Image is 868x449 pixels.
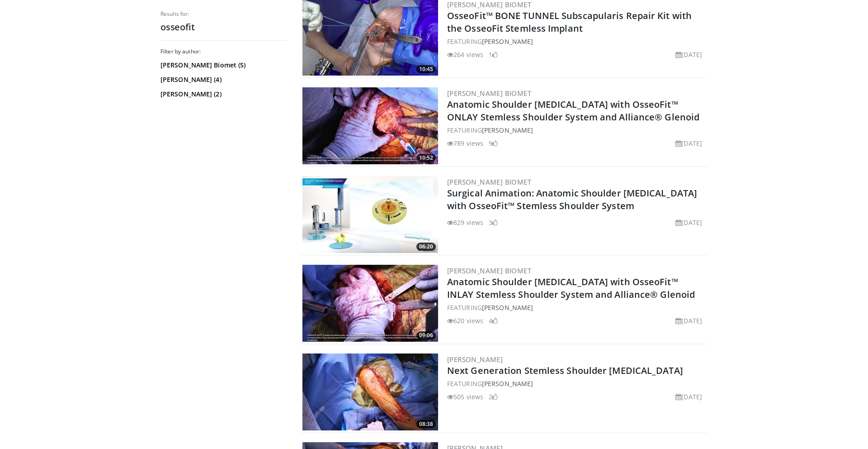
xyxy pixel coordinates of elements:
li: 505 views [447,392,483,401]
a: [PERSON_NAME] (2) [160,90,285,99]
li: 4 [489,316,498,325]
span: 09:06 [416,331,436,339]
a: Next Generation Stemless Shoulder [MEDICAL_DATA] [447,364,683,377]
div: FEATURING [447,303,706,312]
a: 06:20 [302,176,438,253]
li: [DATE] [675,392,702,401]
img: 68921608-6324-4888-87da-a4d0ad613160.300x170_q85_crop-smart_upscale.jpg [302,87,438,164]
li: [DATE] [675,50,702,59]
li: 264 views [447,50,483,59]
li: 3 [489,218,498,227]
a: 09:06 [302,265,438,342]
img: b5adb457-3940-44a6-abfb-a80c5bdc43e3.300x170_q85_crop-smart_upscale.jpg [302,353,438,430]
img: 84e7f812-2061-4fff-86f6-cdff29f66ef4.300x170_q85_crop-smart_upscale.jpg [302,176,438,253]
h2: osseofit [160,21,287,33]
a: [PERSON_NAME] (4) [160,75,285,84]
div: FEATURING [447,379,706,388]
a: OsseoFit™ BONE TUNNEL Subscapularis Repair Kit with the OsseoFit Stemless Implant [447,10,692,34]
p: Results for: [160,10,287,18]
li: 9 [489,139,498,148]
a: [PERSON_NAME] Biomet [447,266,531,275]
li: 789 views [447,139,483,148]
li: 620 views [447,316,483,325]
a: [PERSON_NAME] [482,37,533,46]
a: 10:52 [302,87,438,164]
a: [PERSON_NAME] [482,126,533,134]
a: Anatomic Shoulder [MEDICAL_DATA] with OsseoFit™ INLAY Stemless Shoulder System and Alliance® Glenoid [447,276,695,301]
span: 08:38 [416,420,436,428]
div: FEATURING [447,125,706,135]
li: 829 views [447,218,483,227]
li: 1 [489,50,498,59]
li: 2 [489,392,498,401]
a: [PERSON_NAME] [482,303,533,312]
li: [DATE] [675,316,702,325]
a: [PERSON_NAME] [447,355,503,364]
a: [PERSON_NAME] Biomet (5) [160,61,285,70]
a: Anatomic Shoulder [MEDICAL_DATA] with OsseoFit™ ONLAY Stemless Shoulder System and Alliance® Glenoid [447,98,699,123]
span: 10:52 [416,154,436,162]
li: [DATE] [675,139,702,148]
img: 59d0d6d9-feca-4357-b9cd-4bad2cd35cb6.300x170_q85_crop-smart_upscale.jpg [302,265,438,342]
span: 10:45 [416,65,436,73]
a: Surgical Animation: Anatomic Shoulder [MEDICAL_DATA] with OsseoFit™ Stemless Shoulder System [447,187,697,212]
a: 08:38 [302,353,438,430]
h3: Filter by author: [160,48,287,55]
a: [PERSON_NAME] Biomet [447,89,531,98]
a: [PERSON_NAME] [482,379,533,388]
span: 06:20 [416,243,436,251]
li: [DATE] [675,218,702,227]
div: FEATURING [447,37,706,46]
a: [PERSON_NAME] Biomet [447,177,531,186]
